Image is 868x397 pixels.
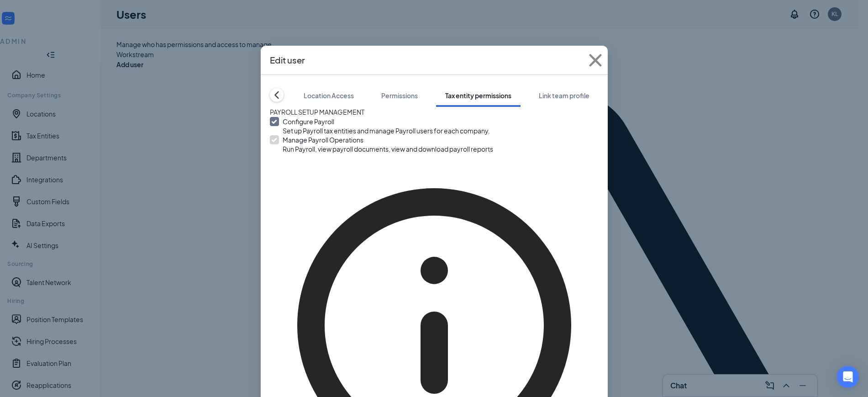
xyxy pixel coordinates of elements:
[445,91,511,100] div: Tax entity permissions
[270,107,599,117] span: PAYROLL SETUP MANAGEMENT
[304,91,354,100] div: Location Access
[539,91,589,100] div: Link team profile
[381,91,418,100] div: Permissions
[583,46,608,75] button: Close
[583,48,608,73] svg: Cross
[270,88,284,102] svg: ChevronLeft
[270,55,305,65] h3: Edit user
[837,366,859,388] div: Open Intercom Messenger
